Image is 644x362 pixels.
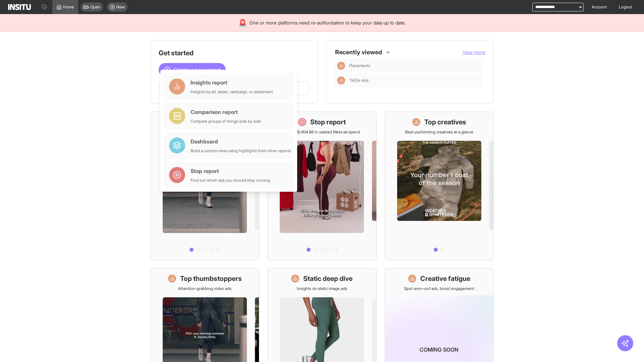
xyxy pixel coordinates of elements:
[63,4,74,10] span: Home
[337,76,345,84] div: Insights
[90,4,100,10] span: Open
[191,108,261,116] div: Comparison report
[349,78,480,83] span: TikTok Ads
[116,4,125,10] span: New
[191,137,291,145] div: Dashboard
[337,62,345,70] div: Insights
[463,49,485,55] span: View more
[238,18,247,27] div: 🚨
[191,119,261,124] div: Compare groups of things side by side
[349,63,370,68] span: Placements
[424,117,466,127] h1: Top creatives
[191,148,291,154] div: Build a custom view using highlights from other reports
[191,89,273,95] div: Insights by ad, adset, campaign, or placement
[303,274,353,283] h1: Static deep dive
[349,63,480,68] span: Placements
[297,286,347,291] p: Insights on static image ads
[191,178,270,183] div: Find out which ads you should stop running
[284,129,360,135] p: Save £19,404.88 in wasted Meta ad spend
[349,78,369,83] span: TikTok Ads
[310,117,346,127] h1: Stop report
[463,49,485,56] button: View more
[8,4,31,10] img: Logo
[267,112,376,260] a: Stop reportSave £19,404.88 in wasted Meta ad spend
[385,112,494,260] a: Top creativesBest-performing creatives at a glance
[159,48,310,58] h1: Get started
[173,66,220,74] span: Create a new report
[191,167,270,175] div: Stop report
[180,274,242,283] h1: Top thumbstoppers
[191,78,273,86] div: Insights report
[150,112,259,260] a: What's live nowSee all active ads instantly
[405,129,473,135] p: Best-performing creatives at a glance
[159,63,226,76] button: Create a new report
[178,286,231,291] p: Attention-grabbing video ads
[250,19,406,26] span: One or more platforms need re-authorisation to keep your data up to date.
